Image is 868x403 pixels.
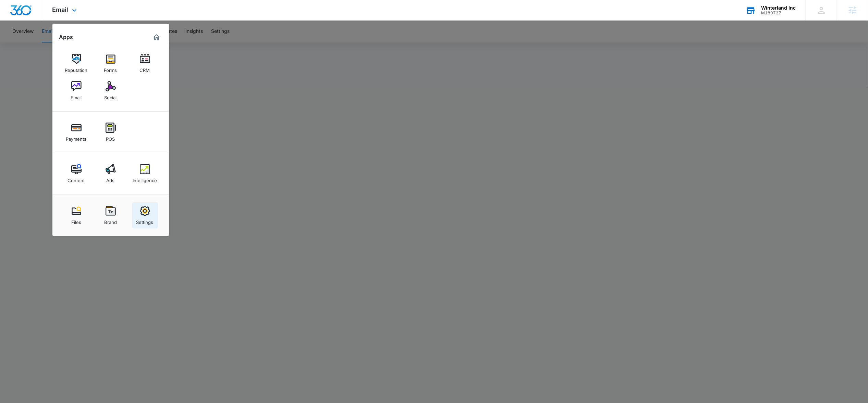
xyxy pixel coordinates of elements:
a: CRM [132,50,158,76]
a: Forms [98,50,124,76]
a: Ads [98,161,124,187]
div: account id [761,11,796,15]
a: Payments [63,119,89,145]
div: Content [68,174,85,183]
div: Settings [136,216,154,225]
div: Email [71,91,82,100]
div: Payments [66,133,87,142]
div: Forms [104,64,117,73]
div: account name [761,5,796,11]
a: Reputation [63,50,89,76]
a: Intelligence [132,161,158,187]
a: Marketing 360® Dashboard [151,32,162,43]
a: POS [98,119,124,145]
div: Social [105,91,117,100]
div: Files [71,216,81,225]
div: POS [106,133,115,142]
span: Email [52,6,69,13]
a: Email [63,78,89,104]
div: Intelligence [133,174,157,183]
div: CRM [140,64,150,73]
a: Files [63,202,89,228]
div: Reputation [65,64,88,73]
a: Brand [98,202,124,228]
div: Brand [104,216,117,225]
h2: Apps [59,34,73,40]
div: Ads [107,174,115,183]
a: Social [98,78,124,104]
a: Content [63,161,89,187]
a: Settings [132,202,158,228]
